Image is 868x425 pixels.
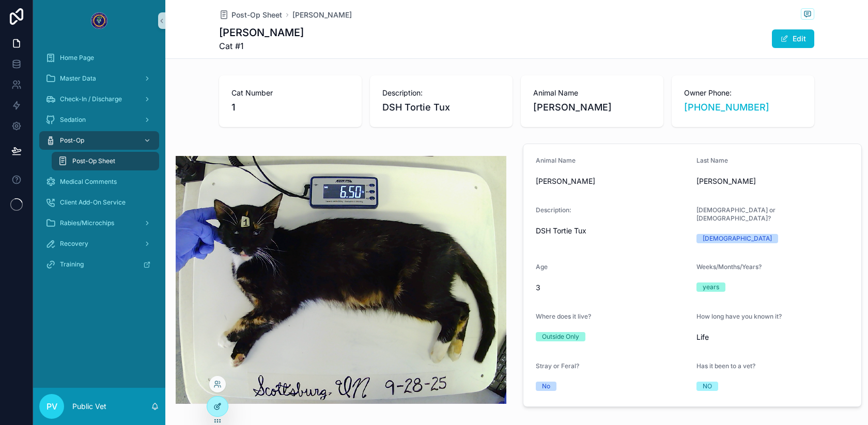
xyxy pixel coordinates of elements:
span: How long have you known it? [696,312,782,320]
span: Cat #1 [219,40,304,52]
div: Outside Only [542,332,579,341]
span: [PERSON_NAME] [533,100,651,115]
a: Medical Comments [39,172,159,191]
div: [DEMOGRAPHIC_DATA] [703,234,772,243]
span: Animal Name [536,156,576,164]
span: Where does it live? [536,312,591,320]
span: PV [47,400,57,413]
span: DSH Tortie Tux [382,100,500,115]
span: Age [536,263,548,271]
span: Owner Phone: [684,88,802,98]
div: NO [703,382,712,391]
div: scrollable content [33,41,165,287]
a: Check-In / Discharge [39,90,159,108]
a: [PERSON_NAME] [292,10,352,20]
span: Has it been to a vet? [696,362,755,370]
span: 3 [536,282,688,293]
a: Training [39,255,159,274]
a: Rabies/Microchips [39,214,159,232]
a: Post-Op [39,131,159,150]
span: Home Page [60,54,94,62]
span: Master Data [60,74,96,83]
span: Life [696,332,849,342]
span: [PERSON_NAME] [536,176,688,186]
a: Post-Op Sheet [219,10,282,20]
button: Edit [772,29,814,48]
a: Post-Op Sheet [52,152,159,170]
a: [PHONE_NUMBER] [684,100,769,115]
span: Sedation [60,116,86,124]
img: attBFYptDfrhBxLGu30470-capture_20250928-135001.png [176,156,506,404]
a: Sedation [39,111,159,129]
a: Home Page [39,49,159,67]
span: 1 [231,100,349,115]
span: Description: [536,206,571,214]
span: [DEMOGRAPHIC_DATA] or [DEMOGRAPHIC_DATA]? [696,206,776,222]
p: Public Vet [72,401,106,412]
a: Client Add-On Service [39,193,159,212]
span: [PERSON_NAME] [696,176,849,186]
div: years [703,282,719,292]
div: No [542,382,550,391]
img: App logo [91,12,107,29]
span: Animal Name [533,88,651,98]
span: Training [60,260,84,269]
span: Cat Number [231,88,349,98]
h1: [PERSON_NAME] [219,25,304,40]
span: Description: [382,88,500,98]
span: Recovery [60,240,88,248]
a: Master Data [39,69,159,88]
span: Last Name [696,156,728,164]
a: Recovery [39,234,159,253]
span: Client Add-On Service [60,198,126,207]
span: Medical Comments [60,178,117,186]
span: Stray or Feral? [536,362,579,370]
span: Post-Op Sheet [231,10,282,20]
span: Post-Op Sheet [72,157,115,165]
span: Check-In / Discharge [60,95,122,103]
span: DSH Tortie Tux [536,226,688,236]
span: Post-Op [60,136,84,145]
span: Weeks/Months/Years? [696,263,762,271]
span: Rabies/Microchips [60,219,114,227]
